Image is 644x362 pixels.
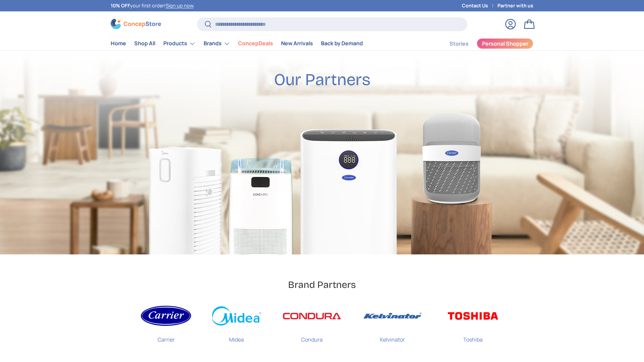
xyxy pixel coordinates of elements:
[204,37,230,50] a: Brands
[229,330,244,344] p: Midea
[111,37,363,50] nav: Primary
[111,19,161,29] img: ConcepStore
[281,37,313,50] a: New Arrivals
[238,37,273,50] a: ConcepDeals
[462,2,497,9] a: Contact Us
[362,302,423,349] a: Kelvinator
[163,37,196,50] a: Products
[482,41,528,46] span: Personal Shopper
[282,302,342,349] a: Condura
[111,2,130,9] strong: 10% OFF
[433,37,533,50] nav: Secondary
[158,330,175,344] p: Carrier
[288,279,356,291] h2: Brand Partners
[497,2,533,9] a: Partner with us
[477,38,533,49] a: Personal Shopper
[463,330,483,344] p: Toshiba
[211,302,262,349] a: Midea
[111,2,195,9] p: your first order! .
[111,37,126,50] a: Home
[301,330,323,344] p: Condura
[380,330,405,344] p: Kelvinator
[200,37,234,50] summary: Brands
[274,69,370,90] h2: Our Partners
[134,37,155,50] a: Shop All
[321,37,363,50] a: Back by Demand
[449,37,469,50] a: Stories
[159,37,200,50] summary: Products
[141,302,191,349] a: Carrier
[166,2,193,9] a: Sign up now
[443,302,503,349] a: Toshiba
